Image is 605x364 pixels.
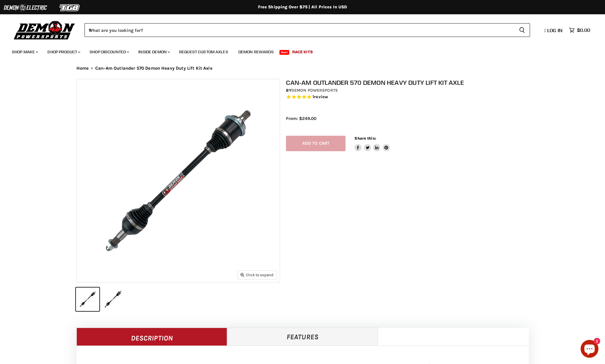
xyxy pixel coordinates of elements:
a: Request Custom Axles [175,46,233,58]
img: Demon Electric Logo 2 [3,2,48,13]
span: 1 reviews [312,94,328,99]
nav: Breadcrumbs [65,66,541,71]
span: From: $249.00 [286,116,316,121]
button: IMAGE thumbnail [76,288,99,311]
a: Demon Rewards [234,46,278,58]
a: $0.00 [566,26,593,35]
aside: Share this: [354,136,390,151]
form: Product [85,23,530,37]
a: Shop Product [43,46,84,58]
span: review [314,94,328,99]
a: Race Kits [288,46,317,58]
span: Click to expand [240,273,273,277]
button: Click to expand [238,271,276,279]
ul: Main menu [7,43,589,58]
a: Description [76,328,227,346]
a: Shop Make [7,46,42,58]
img: Demon Powersports [12,19,77,40]
inbox-online-store-chat: Shopify online store chat [579,340,600,359]
a: Features [227,328,378,346]
span: Can-Am Outlander 570 Demon Heavy Duty Lift Kit Axle [95,66,212,71]
span: $0.00 [577,27,590,33]
span: Log in [547,27,562,33]
a: Log in [542,28,566,33]
a: Inside Demon [134,46,173,58]
a: Home [76,66,89,71]
input: When autocomplete results are available use up and down arrows to review and enter to select [85,23,514,37]
h1: Can-Am Outlander 570 Demon Heavy Duty Lift Kit Axle [286,79,535,86]
span: Share this: [354,136,376,140]
img: IMAGE [77,79,280,282]
span: Rated 5.0 out of 5 stars 1 reviews [286,94,535,100]
div: by [286,87,535,94]
button: Search [514,23,530,37]
a: Shop Discounted [85,46,133,58]
div: Free Shipping Over $75 | All Prices In USD [65,4,541,10]
img: TGB Logo 2 [48,2,92,13]
a: Demon Powersports [291,88,338,93]
span: New! [279,50,290,55]
button: IMAGE thumbnail [101,288,125,311]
